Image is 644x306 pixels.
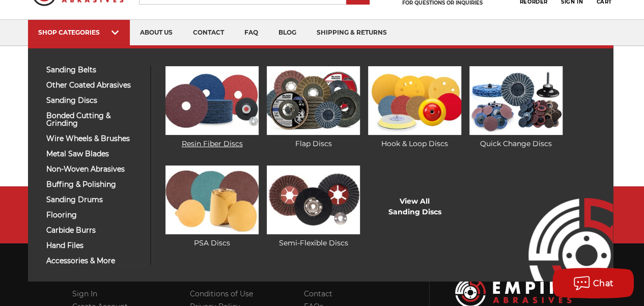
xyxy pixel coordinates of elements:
[46,97,143,104] span: sanding discs
[469,66,562,149] a: Quick Change Discs
[38,29,120,36] div: SHOP CATEGORIES
[267,66,359,135] img: Flap Discs
[267,165,359,234] img: Semi-Flexible Discs
[46,196,143,204] span: sanding drums
[46,66,143,74] span: sanding belts
[130,20,183,46] a: about us
[469,66,562,135] img: Quick Change Discs
[368,66,461,135] img: Hook & Loop Discs
[552,268,634,298] button: Chat
[165,165,258,248] a: PSA Discs
[593,279,614,288] span: Chat
[46,211,143,219] span: flooring
[46,242,143,249] span: hand files
[183,20,234,46] a: contact
[304,289,332,298] a: Contact
[190,289,253,298] a: Conditions of Use
[46,181,143,188] span: buffing & polishing
[165,66,258,149] a: Resin Fiber Discs
[46,227,143,234] span: carbide burrs
[268,20,306,46] a: blog
[165,165,258,234] img: PSA Discs
[368,66,461,149] a: Hook & Loop Discs
[388,196,441,217] a: View AllSanding Discs
[46,135,143,143] span: wire wheels & brushes
[165,66,258,135] img: Resin Fiber Discs
[46,112,143,127] span: bonded cutting & grinding
[46,150,143,158] span: metal saw blades
[46,81,143,89] span: other coated abrasives
[306,20,397,46] a: shipping & returns
[46,165,143,173] span: non-woven abrasives
[267,165,359,248] a: Semi-Flexible Discs
[234,20,268,46] a: faq
[510,168,613,281] img: Empire Abrasives Logo Image
[72,289,97,298] a: Sign In
[267,66,359,149] a: Flap Discs
[46,257,143,265] span: accessories & more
